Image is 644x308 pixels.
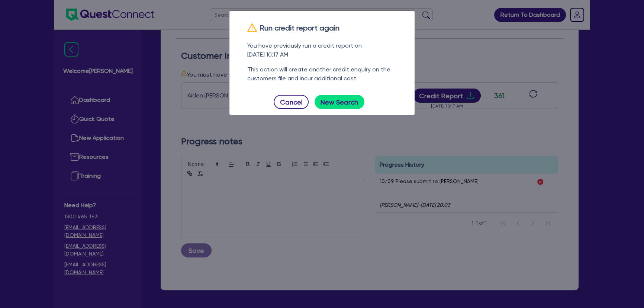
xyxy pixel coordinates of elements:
div: You have previously run a credit report on [247,41,397,59]
div: [DATE] 10:17 AM [247,50,397,59]
div: This action will create another credit enquiry on the customers file and incur additional cost. [247,65,397,83]
span: warning [247,23,257,32]
button: New Search [315,95,364,109]
h3: Run credit report again [247,23,397,32]
button: Cancel [274,95,309,109]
